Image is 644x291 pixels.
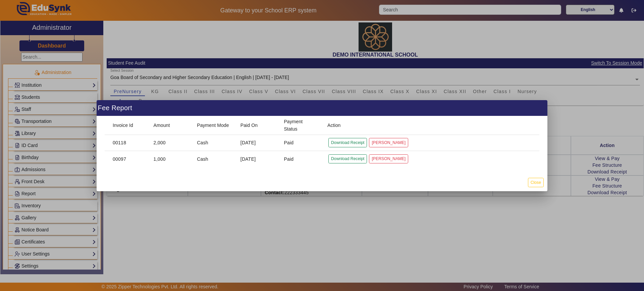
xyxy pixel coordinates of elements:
[105,151,148,167] mat-cell: 00097
[235,135,279,151] mat-cell: [DATE]
[328,138,367,147] button: Download Receipt
[192,135,235,151] mat-cell: Cash
[148,116,192,135] mat-header-cell: Amount
[278,135,322,151] mat-cell: Paid
[528,178,544,187] button: Close
[235,116,279,135] mat-header-cell: Paid On
[192,116,235,135] mat-header-cell: Payment Mode
[97,100,547,116] div: Fee Report
[148,135,192,151] mat-cell: 2,000
[328,154,367,163] button: Download Receipt
[192,151,235,167] mat-cell: Cash
[278,116,322,135] mat-header-cell: Payment Status
[369,154,408,163] button: [PERSON_NAME]
[369,138,408,147] button: [PERSON_NAME]
[105,135,148,151] mat-cell: 00118
[278,151,322,167] mat-cell: Paid
[322,116,539,135] mat-header-cell: Action
[235,151,279,167] mat-cell: [DATE]
[148,151,192,167] mat-cell: 1,000
[105,116,148,135] mat-header-cell: Invoice Id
